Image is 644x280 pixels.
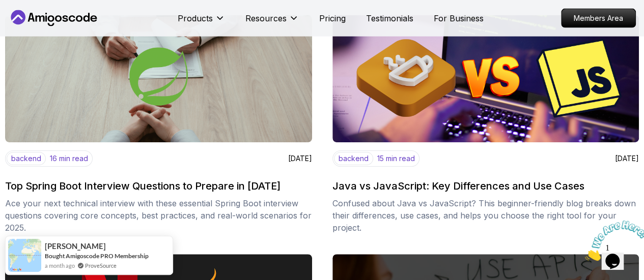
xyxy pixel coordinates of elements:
a: ProveSource [85,261,117,270]
p: Products [178,12,213,24]
p: Resources [245,12,287,24]
a: For Business [434,12,484,24]
h2: Top Spring Boot Interview Questions to Prepare in [DATE] [5,179,281,193]
a: Testimonials [366,12,413,24]
iframe: chat widget [581,216,644,265]
p: backend [334,152,373,165]
p: 16 min read [50,153,88,164]
a: Pricing [319,12,346,24]
img: image [332,15,639,142]
a: Amigoscode PRO Membership [66,252,149,260]
p: [DATE] [288,153,312,164]
button: Resources [245,12,299,33]
p: backend [7,152,46,165]
button: Products [178,12,225,33]
span: Bought [45,252,65,260]
p: Members Area [562,9,635,27]
a: imagebackend15 min read[DATE]Java vs JavaScript: Key Differences and Use CasesConfused about Java... [332,15,639,234]
img: provesource social proof notification image [8,239,41,272]
p: Ace your next technical interview with these essential Spring Boot interview questions covering c... [5,197,312,234]
span: [PERSON_NAME] [45,242,106,251]
a: imagebackend16 min read[DATE]Top Spring Boot Interview Questions to Prepare in [DATE]Ace your nex... [5,15,312,234]
p: Confused about Java vs JavaScript? This beginner-friendly blog breaks down their differences, use... [332,197,639,234]
img: image [5,15,312,142]
h2: Java vs JavaScript: Key Differences and Use Cases [332,179,584,193]
p: 15 min read [377,153,415,164]
span: a month ago [45,261,75,270]
p: [DATE] [615,153,639,164]
img: Chat attention grabber [4,4,67,44]
span: 1 [4,4,8,13]
a: Members Area [561,9,636,28]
